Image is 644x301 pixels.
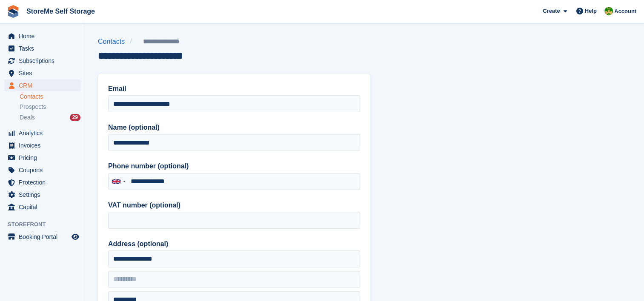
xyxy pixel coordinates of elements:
span: Subscriptions [19,55,70,67]
a: menu [4,189,80,201]
a: menu [4,176,80,188]
span: Prospects [20,103,46,111]
div: 29 [70,114,80,121]
span: Sites [19,67,70,79]
span: Create [543,7,560,15]
div: United Kingdom: +44 [109,173,128,190]
span: Tasks [19,43,70,54]
a: menu [4,152,80,164]
span: Deals [20,114,35,122]
label: Email [108,84,360,94]
a: menu [4,43,80,54]
label: Address (optional) [108,239,360,249]
nav: breadcrumbs [98,37,209,47]
span: Capital [19,201,70,213]
label: Phone number (optional) [108,161,360,171]
a: Deals 29 [20,113,80,122]
span: Booking Portal [19,231,70,243]
a: menu [4,67,80,79]
a: menu [4,80,80,91]
span: CRM [19,80,70,91]
span: Settings [19,189,70,201]
span: Help [585,7,597,15]
a: menu [4,30,80,42]
span: Analytics [19,127,70,139]
span: Pricing [19,152,70,164]
a: Contacts [20,93,80,101]
span: Protection [19,176,70,188]
a: menu [4,127,80,139]
a: menu [4,231,80,243]
a: Contacts [98,37,130,47]
span: Coupons [19,164,70,176]
a: menu [4,201,80,213]
a: StoreMe Self Storage [23,4,98,18]
span: Storefront [8,220,85,229]
img: stora-icon-8386f47178a22dfd0bd8f6a31ec36ba5ce8667c1dd55bd0f319d3a0aa187defe.svg [7,5,20,18]
a: menu [4,164,80,176]
label: VAT number (optional) [108,200,360,210]
a: menu [4,55,80,67]
a: Prospects [20,102,80,111]
span: Invoices [19,139,70,151]
img: StorMe [604,7,613,15]
span: Home [19,30,70,42]
a: menu [4,139,80,151]
a: Preview store [70,232,80,242]
span: Account [614,7,636,16]
label: Name (optional) [108,122,360,133]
